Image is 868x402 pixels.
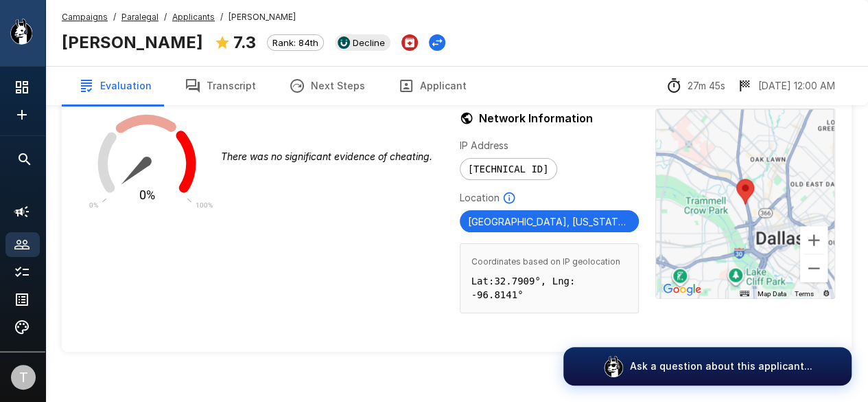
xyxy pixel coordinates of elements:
[164,10,167,24] span: /
[62,12,108,22] u: Campaigns
[800,254,828,282] button: Zoom out
[172,12,215,22] u: Applicants
[220,10,223,24] span: /
[113,10,116,24] span: /
[460,164,556,175] span: [TECHNICAL_ID]
[471,274,628,302] p: Lat: 32.7909 °, Lng: -96.8141 °
[602,355,624,377] img: logo_glasses@2x.png
[62,67,168,105] button: Evaluation
[196,201,213,209] text: 100%
[121,12,159,22] u: Paralegal
[736,78,835,94] div: The date and time when the interview was completed
[758,79,835,93] p: [DATE] 12:00 AM
[272,67,382,105] button: Next Steps
[62,32,203,52] b: [PERSON_NAME]
[822,289,830,297] a: Report errors in the road map or imagery to Google
[401,34,418,51] button: Archive Applicant
[740,289,749,298] button: Keyboard shortcuts
[233,32,256,52] b: 7.3
[460,139,640,153] p: IP Address
[795,289,814,297] a: Terms (opens in new tab)
[666,78,725,94] div: The time between starting and completing the interview
[335,34,390,51] div: View profile in UKG
[168,67,272,105] button: Transcript
[659,280,705,298] a: Open this area in Google Maps (opens a new window)
[460,191,500,205] p: Location
[228,10,296,24] span: [PERSON_NAME]
[382,67,483,105] button: Applicant
[139,188,155,202] text: 0%
[221,150,432,162] i: There was no significant evidence of cheating.
[268,37,323,48] span: Rank: 84th
[563,347,852,386] button: Ask a question about this applicant...
[460,216,640,227] span: [GEOGRAPHIC_DATA], [US_STATE] [GEOGRAPHIC_DATA]
[502,191,516,205] svg: Based on IP Address and not guaranteed to be accurate
[429,34,445,51] button: Change Stage
[460,109,640,128] h6: Network Information
[89,201,98,209] text: 0%
[347,37,390,48] span: Decline
[471,255,628,269] span: Coordinates based on IP geolocation
[800,226,828,254] button: Zoom in
[758,289,786,298] button: Map Data
[688,79,725,93] p: 27m 45s
[338,36,350,49] img: ukg_logo.jpeg
[659,280,705,298] img: Google
[630,359,812,373] p: Ask a question about this applicant...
